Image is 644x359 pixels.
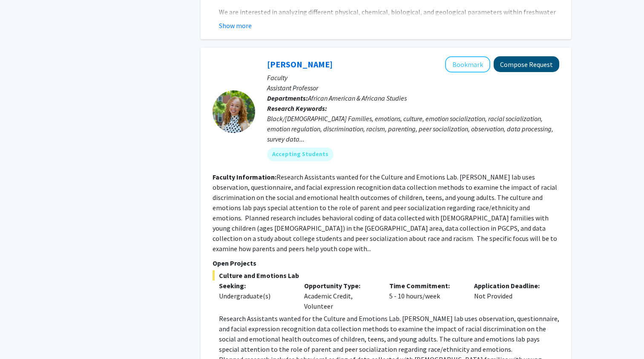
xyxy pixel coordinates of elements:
[219,7,559,48] p: We are interested in analyzing different physical, chemical, biological, and geological parameter...
[213,173,557,253] fg-read-more: Research Assistants wanted for the Culture and Emotions Lab. [PERSON_NAME] lab uses observation, ...
[304,281,377,291] p: Opportunity Type:
[494,56,559,72] button: Compose Request to Angel Dunbar
[6,321,36,353] iframe: Chat
[219,313,559,354] p: Research Assistants wanted for the Culture and Emotions Lab. [PERSON_NAME] lab uses observation, ...
[213,173,276,181] b: Faculty Information:
[445,56,490,72] button: Add Angel Dunbar to Bookmarks
[389,281,462,291] p: Time Commitment:
[267,59,333,69] a: [PERSON_NAME]
[213,258,559,268] p: Open Projects
[219,281,291,291] p: Seeking:
[267,148,333,161] mat-chip: Accepting Students
[474,281,546,291] p: Application Deadline:
[267,83,559,93] p: Assistant Professor
[298,281,383,311] div: Academic Credit, Volunteer
[267,113,559,144] div: Black/[DEMOGRAPHIC_DATA] Families, emotions, culture, emotion socialization, racial socialization...
[267,72,559,83] p: Faculty
[219,291,291,301] div: Undergraduate(s)
[468,281,553,311] div: Not Provided
[383,281,468,311] div: 5 - 10 hours/week
[219,20,252,31] button: Show more
[308,94,407,102] span: African American & Africana Studies
[267,94,308,102] b: Departments:
[267,104,327,113] b: Research Keywords:
[213,270,559,281] span: Culture and Emotions Lab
